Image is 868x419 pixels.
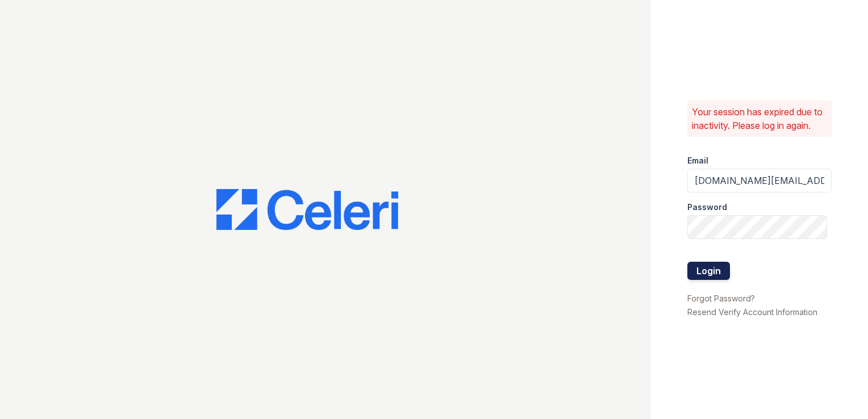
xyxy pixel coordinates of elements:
[216,189,398,230] img: CE_Logo_Blue-a8612792a0a2168367f1c8372b55b34899dd931a85d93a1a3d3e32e68fde9ad4.png
[687,307,817,317] a: Resend Verify Account Information
[687,202,727,213] label: Password
[687,262,730,280] button: Login
[692,105,827,132] p: Your session has expired due to inactivity. Please log in again.
[687,294,755,303] a: Forgot Password?
[687,155,708,166] label: Email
